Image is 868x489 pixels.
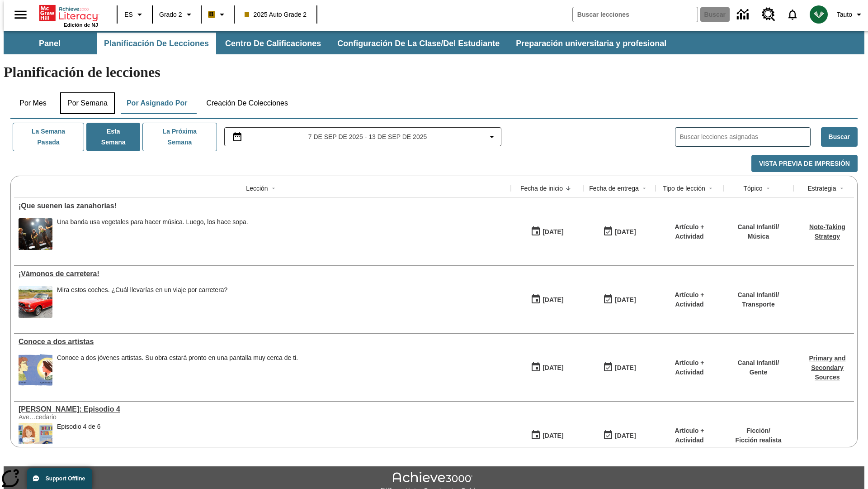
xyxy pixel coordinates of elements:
[705,183,716,194] button: Sort
[486,131,497,142] svg: Collapse Date Range Filter
[542,226,563,238] div: [DATE]
[663,184,705,193] div: Tipo de lección
[19,338,506,346] div: Conoce a dos artistas
[589,184,639,193] div: Fecha de entrega
[19,202,506,210] a: ¡Que suenen las zanahorias!, Lecciones
[751,155,858,173] button: Vista previa de impresión
[120,6,149,23] button: Lenguaje: ES, Selecciona un idioma
[39,3,98,28] div: Portada
[57,354,298,386] div: Conoce a dos jóvenes artistas. Su obra estará pronto en una pantalla muy cerca de ti.
[738,368,779,377] p: Gente
[57,423,101,455] div: Episodio 4 de 6
[57,354,298,362] div: Conoce a dos jóvenes artistas. Su obra estará pronto en una pantalla muy cerca de ti.
[19,423,52,455] img: Elena está sentada en la mesa de clase, poniendo pegamento en un trozo de papel. Encima de la mes...
[57,218,248,250] div: Una banda usa vegetales para hacer música. Luego, los hace sopa.
[600,359,639,376] button: 09/07/25: Último día en que podrá accederse la lección
[615,294,636,306] div: [DATE]
[763,183,774,194] button: Sort
[57,218,248,226] div: Una banda usa vegetales para hacer música. Luego, los hace sopa.
[756,2,781,27] a: Centro de recursos, Se abrirá en una pestaña nueva.
[600,427,639,444] button: 09/07/25: Último día en que podrá accederse la lección
[4,33,675,54] div: Subbarra de navegación
[542,294,563,306] div: [DATE]
[5,33,95,54] button: Panel
[660,290,719,309] p: Artículo + Actividad
[520,184,563,193] div: Fecha de inicio
[57,286,227,318] div: Mira estos coches. ¿Cuál llevarías en un viaje por carretera?
[836,183,847,194] button: Sort
[60,92,115,114] button: Por semana
[528,427,566,444] button: 09/07/25: Primer día en que estuvo disponible la lección
[4,64,864,81] h1: Planificación de lecciones
[86,123,140,151] button: Esta semana
[209,9,214,20] span: B
[542,362,563,374] div: [DATE]
[821,127,858,147] button: Buscar
[124,10,133,19] span: ES
[615,430,636,441] div: [DATE]
[738,300,779,309] p: Transporte
[738,358,779,368] p: Canal Infantil /
[159,10,182,19] span: Grado 2
[563,183,574,194] button: Sort
[218,33,328,54] button: Centro de calificaciones
[19,413,154,421] div: Ave…cedario
[10,92,56,114] button: Por mes
[204,6,231,23] button: Boost El color de la clase es anaranjado claro. Cambiar el color de la clase.
[528,291,566,308] button: 09/07/25: Primer día en que estuvo disponible la lección
[833,6,868,23] button: Perfil/Configuración
[19,202,506,210] div: ¡Que suenen las zanahorias!
[268,183,279,194] button: Sort
[156,6,198,23] button: Grado: Grado 2, Elige un grado
[528,359,566,376] button: 09/07/25: Primer día en que estuvo disponible la lección
[837,10,852,19] span: Tauto
[27,468,92,489] button: Support Offline
[809,355,846,381] a: Primary and Secondary Sources
[528,223,566,240] button: 09/07/25: Primer día en que estuvo disponible la lección
[615,226,636,238] div: [DATE]
[600,291,639,308] button: 09/07/25: Último día en que podrá accederse la lección
[19,270,506,278] a: ¡Vámonos de carretera!, Lecciones
[639,183,650,194] button: Sort
[738,290,779,300] p: Canal Infantil /
[660,222,719,241] p: Artículo + Actividad
[660,426,719,445] p: Artículo + Actividad
[39,4,98,22] a: Portada
[19,218,52,250] img: Un grupo de personas vestidas de negro toca música en un escenario.
[600,223,639,240] button: 09/07/25: Último día en que podrá accederse la lección
[736,436,782,445] p: Ficción realista
[736,426,782,436] p: Ficción /
[19,405,506,413] div: Elena Menope: Episodio 4
[7,1,34,28] button: Abrir el menú lateral
[738,232,779,241] p: Música
[509,33,674,54] button: Preparación universitaria y profesional
[57,423,101,431] div: Episodio 4 de 6
[542,430,563,441] div: [DATE]
[57,286,227,294] div: Mira estos coches. ¿Cuál llevarías en un viaje por carretera?
[19,354,52,386] img: Un autorretrato caricaturesco de Maya Halko y uno realista de Lyla Sowder-Yuson.
[738,222,779,232] p: Canal Infantil /
[19,405,506,413] a: Elena Menope: Episodio 4, Lecciones
[804,3,833,26] button: Escoja un nuevo avatar
[680,130,810,144] input: Buscar lecciones asignadas
[4,31,864,54] div: Subbarra de navegación
[19,338,506,346] a: Conoce a dos artistas, Lecciones
[246,184,268,193] div: Lección
[119,92,195,114] button: Por asignado por
[330,33,507,54] button: Configuración de la clase/del estudiante
[19,270,506,278] div: ¡Vámonos de carretera!
[199,92,295,114] button: Creación de colecciones
[809,223,845,240] a: Note-Taking Strategy
[807,184,836,193] div: Estrategia
[810,5,828,24] img: avatar image
[743,184,762,193] div: Tópico
[245,10,307,19] span: 2025 Auto Grade 2
[615,362,636,374] div: [DATE]
[97,33,216,54] button: Planificación de lecciones
[660,358,719,377] p: Artículo + Actividad
[731,2,756,27] a: Centro de información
